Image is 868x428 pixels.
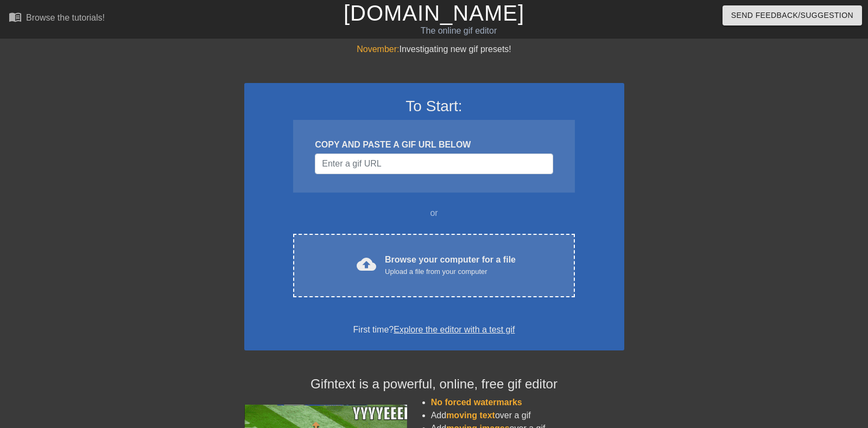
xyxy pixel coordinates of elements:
[26,13,105,22] div: Browse the tutorials!
[723,5,862,25] button: Send Feedback/Suggestion
[9,10,22,23] span: menu_book
[344,1,524,25] a: [DOMAIN_NAME]
[244,43,624,56] div: Investigating new gif presets!
[731,9,853,22] span: Send Feedback/Suggestion
[431,398,522,407] span: No forced watermarks
[315,138,553,151] div: COPY AND PASTE A GIF URL BELOW
[9,10,105,27] a: Browse the tutorials!
[273,207,596,220] div: or
[385,266,516,277] div: Upload a file from your computer
[431,409,624,422] li: Add over a gif
[258,97,610,116] h3: To Start:
[258,323,610,336] div: First time?
[357,254,376,274] span: cloud_upload
[357,44,399,54] span: November:
[385,253,516,277] div: Browse your computer for a file
[446,411,495,420] span: moving text
[394,325,515,334] a: Explore the editor with a test gif
[244,376,624,392] h4: Gifntext is a powerful, online, free gif editor
[315,154,553,174] input: Username
[295,24,623,37] div: The online gif editor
